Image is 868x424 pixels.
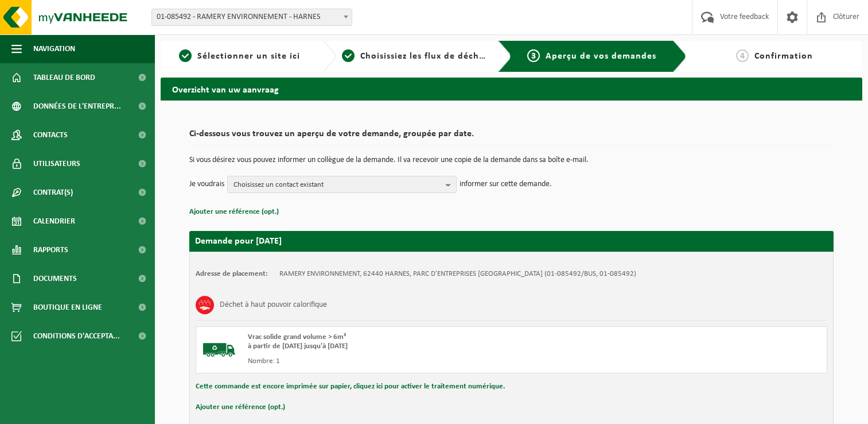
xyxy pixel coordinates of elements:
span: Confirmation [754,52,813,61]
span: Aperçu de vos demandes [546,52,656,61]
h2: Ci-dessous vous trouvez un aperçu de votre demande, groupée par date. [189,129,834,145]
span: 4 [736,49,749,62]
button: Choisissez un contact existant [227,176,457,193]
span: Rapports [33,236,68,264]
span: Calendrier [33,207,75,236]
span: Conditions d'accepta... [33,322,120,350]
p: Je voudrais [189,176,224,193]
a: 1Sélectionner un site ici [166,49,313,63]
span: Sélectionner un site ici [197,52,300,61]
span: 2 [342,49,355,62]
span: Choisissez un contact existant [233,176,441,194]
span: Données de l'entrepr... [33,92,121,121]
span: Contrat(s) [33,178,73,207]
button: Ajouter une référence (opt.) [189,205,279,219]
span: Choisissiez les flux de déchets et récipients [360,52,551,61]
span: 1 [179,49,192,62]
button: Cette commande est encore imprimée sur papier, cliquez ici pour activer le traitement numérique. [196,379,505,394]
p: Si vous désirez vous pouvez informer un collègue de la demande. Il va recevoir une copie de la de... [189,156,834,164]
h3: Déchet à haut pouvoir calorifique [220,296,327,314]
span: 01-085492 - RAMERY ENVIRONNEMENT - HARNES [151,9,352,26]
button: Ajouter une référence (opt.) [196,400,285,415]
p: informer sur cette demande. [460,176,552,193]
span: Vrac solide grand volume > 6m³ [248,333,346,341]
div: Nombre: 1 [248,357,558,366]
span: Documents [33,264,77,293]
span: Tableau de bord [33,63,95,92]
span: 3 [527,49,540,62]
td: RAMERY ENVIRONNEMENT, 62440 HARNES, PARC D'ENTREPRISES [GEOGRAPHIC_DATA] (01-085492/BUS, 01-085492) [279,269,636,279]
span: Contacts [33,121,68,149]
span: Boutique en ligne [33,293,102,322]
strong: à partir de [DATE] jusqu'à [DATE] [248,342,348,350]
span: Utilisateurs [33,149,80,178]
span: Navigation [33,34,75,63]
strong: Adresse de placement: [196,270,268,277]
a: 2Choisissiez les flux de déchets et récipients [342,49,489,63]
span: 01-085492 - RAMERY ENVIRONNEMENT - HARNES [152,9,352,25]
strong: Demande pour [DATE] [195,237,282,246]
img: BL-SO-LV.png [202,333,236,367]
h2: Overzicht van uw aanvraag [161,78,862,100]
